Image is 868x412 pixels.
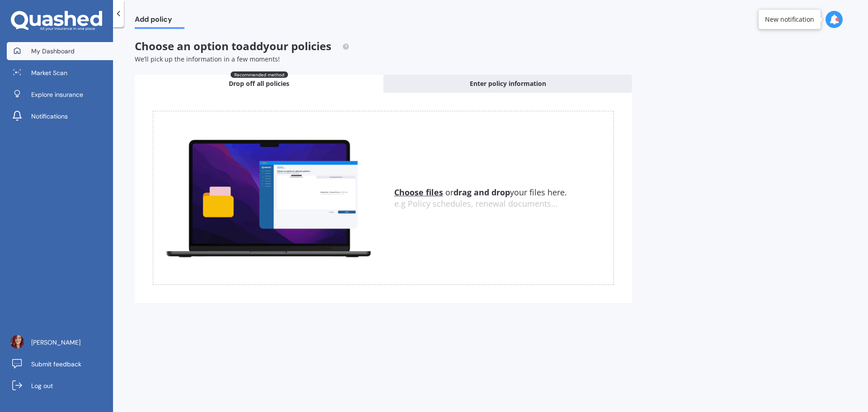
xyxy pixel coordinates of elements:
span: [PERSON_NAME] [31,338,80,347]
span: Log out [31,381,53,390]
div: New notification [765,15,814,24]
span: Enter policy information [470,79,546,88]
b: drag and drop [453,187,510,198]
a: Submit feedback [7,355,113,373]
span: Recommended method [231,71,288,78]
u: Choose files [394,187,443,198]
span: to add your policies [231,38,331,53]
span: Market Scan [31,68,67,77]
a: Explore insurance [7,85,113,104]
a: [PERSON_NAME] [7,333,113,351]
span: Explore insurance [31,90,83,99]
div: e.g Policy schedules, renewal documents... [394,199,613,209]
a: Notifications [7,107,113,125]
a: Market Scan [7,64,113,82]
span: My Dashboard [31,47,75,56]
span: Add policy [135,15,184,27]
span: We’ll pick up the information in a few moments! [135,55,280,63]
a: My Dashboard [7,42,113,60]
img: upload.de96410c8ce839c3fdd5.gif [153,134,383,261]
span: Drop off all policies [229,79,289,88]
a: Log out [7,377,113,395]
span: or your files here. [394,187,567,198]
span: Submit feedback [31,360,81,369]
span: Notifications [31,112,68,121]
span: Choose an option [135,38,349,53]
